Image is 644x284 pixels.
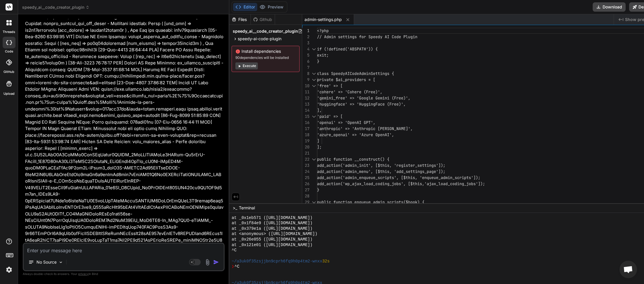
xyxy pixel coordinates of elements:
span: _page']); [424,169,445,174]
span: exit; [317,52,329,58]
div: Click to collapse the range. [310,113,318,120]
div: Click to collapse the range. [310,199,318,205]
span: class SpeedyAICodeAdminSettings { [317,71,394,76]
div: Files [229,17,251,22]
div: 13 [302,101,309,107]
span: speedy_ai__code_creator_plugin [22,4,90,10]
span: ~/u3uk0f35zsjjbn9cprh6fq9h0p4tm2-wnxx [232,259,322,264]
span: 'anthropic' => 'Anthropic [PERSON_NAME]', [317,126,413,131]
span: at _0x26e055 ([URL][DOMAIN_NAME]) [232,237,312,242]
span: nqueue_admin_scripts']); [424,175,480,180]
div: 27 [302,187,309,193]
span: add_action('admin_enqueue_scripts', [$this, 'e [317,175,424,180]
button: Execute [235,62,258,69]
div: 11 [302,89,309,95]
div: 16 [302,120,309,126]
div: 28 [302,193,309,199]
img: attachment [204,259,211,266]
div: 17 [302,126,309,132]
span: Install dependencies [235,48,296,54]
span: } [317,187,319,192]
img: icon [213,259,219,265]
span: add_action('admin_menu', [$this, 'add_settings [317,169,424,174]
button: Editor [233,3,257,11]
span: at _0x379e1a ([URL][DOMAIN_NAME]) [232,226,312,232]
div: 5 [302,52,309,58]
div: Github [251,17,275,22]
div: 15 [302,113,309,120]
span: Terminal [239,205,255,211]
div: 1 [302,28,309,34]
div: 8 [302,71,309,77]
span: admin-settings.php [304,17,342,22]
div: 9 [302,77,309,83]
span: private $ai_providers = [ [317,77,375,82]
a: Open chat [619,261,637,278]
span: // Admin settings for Speedy AI Code Plugin [317,34,417,39]
div: 22 [302,156,309,162]
div: 20 [302,144,309,150]
span: if (!defined('ABSPATH')) { [317,46,378,52]
div: 4 [302,46,309,52]
span: tings']); [424,163,445,168]
div: 25 [302,175,309,181]
div: 6 [302,58,309,64]
span: } [317,59,319,64]
span: ^C [232,248,237,253]
img: Pick Models [58,260,63,265]
span: at _0x1f84e9 ([URL][DOMAIN_NAME]) [232,220,312,226]
label: threads [3,29,15,34]
p: Always double-check its answers. Your in Bind [23,271,225,277]
div: 14 [302,107,309,113]
span: 'openai' => 'OpenAI GPT', [317,120,375,125]
div: 21 [302,150,309,156]
div: 2 [302,34,309,40]
div: Click to collapse the range. [310,77,318,83]
span: 'free' => [ [317,83,343,88]
span: public function __construct() { [317,157,389,162]
span: speedy-ai-code-plugin [238,36,281,42]
label: code [5,49,13,54]
button: Preview [257,3,286,11]
div: Click to collapse the range. [310,71,318,77]
span: 'cohere' => 'Cohere (Free)', [317,89,382,94]
label: Upload [3,91,15,96]
div: Click to collapse the range. [310,46,318,52]
p: No Source [36,259,57,265]
div: 7 [302,64,309,71]
span: at <anonymous> ([URL][DOMAIN_NAME]) [232,231,317,237]
div: 10 [302,83,309,89]
span: add_action('admin_init', [$this, 'register_set [317,163,424,168]
div: 12 [302,95,309,101]
div: 19 [302,138,309,144]
span: <?php [317,28,329,33]
div: 18 [302,132,309,138]
div: 24 [302,169,309,175]
div: 3 [302,40,309,46]
div: Click to collapse the range. [310,156,318,162]
span: ❯ [232,264,235,269]
span: 90 dependencies will be installed [235,55,296,60]
span: at _0x1eb571 ([URL][DOMAIN_NAME]) [232,215,312,221]
span: privacy [78,272,89,276]
span: 'paid' => [ [317,114,343,119]
span: 32s [322,259,330,264]
span: at _0x121e01 ([URL][DOMAIN_NAME]) [232,242,312,248]
span: 'huggingface' => 'HuggingFace (Free)', [317,101,406,107]
span: ], [317,108,322,113]
span: add_action('wp_ajax_load_coding_jobs', [$this, [317,181,424,186]
img: settings [4,265,14,275]
span: >_ [233,205,237,211]
span: speedy_ai__code_creator_plugin [233,28,298,34]
label: GitHub [3,69,14,74]
span: ]; [317,144,322,150]
div: 26 [302,181,309,187]
div: 29 [302,199,309,205]
span: 'ajax_load_coding_jobs']); [424,181,485,186]
div: 23 [302,162,309,169]
span: 'azure_openai' => 'Azure OpenAI', [317,132,394,137]
span: public function enqueue_admin_scripts($hook) { [317,199,424,205]
span: ] [317,138,319,143]
button: Download [593,2,626,12]
span: ^C [235,264,239,269]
